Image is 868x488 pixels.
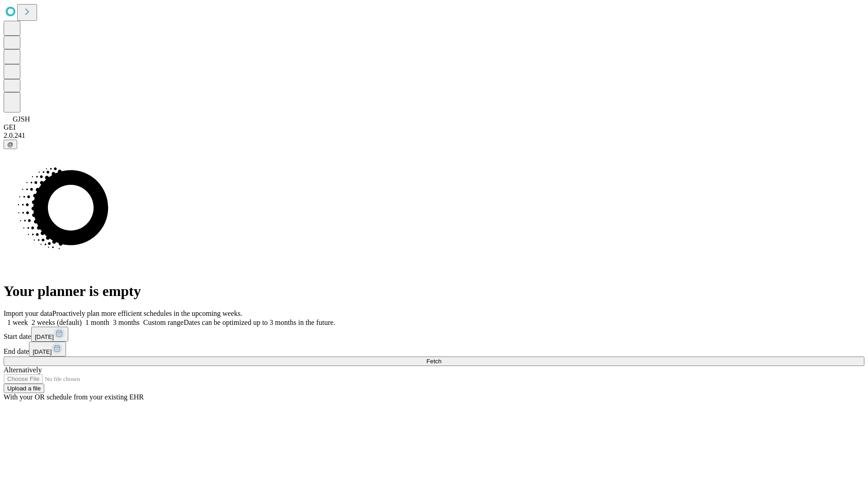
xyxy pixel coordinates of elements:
div: Start date [4,327,864,342]
button: @ [4,140,17,149]
span: Dates can be optimized up to 3 months in the future. [184,319,335,326]
span: [DATE] [33,348,52,355]
div: End date [4,342,864,357]
span: 3 months [113,319,140,326]
span: 1 week [7,319,28,326]
span: Fetch [426,358,441,365]
span: Alternatively [4,366,42,374]
h1: Your planner is empty [4,283,864,300]
span: Custom range [143,319,184,326]
div: GEI [4,123,864,131]
span: 2 weeks (default) [32,319,82,326]
span: 1 month [85,319,109,326]
div: 2.0.241 [4,131,864,140]
span: GJSH [13,115,30,123]
button: [DATE] [31,327,68,342]
span: Import your data [4,310,52,317]
span: @ [7,141,14,148]
span: Proactively plan more efficient schedules in the upcoming weeks. [52,310,242,317]
button: Upload a file [4,384,44,393]
span: With your OR schedule from your existing EHR [4,393,144,401]
button: Fetch [4,357,864,366]
button: [DATE] [29,342,66,357]
span: [DATE] [35,333,54,340]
